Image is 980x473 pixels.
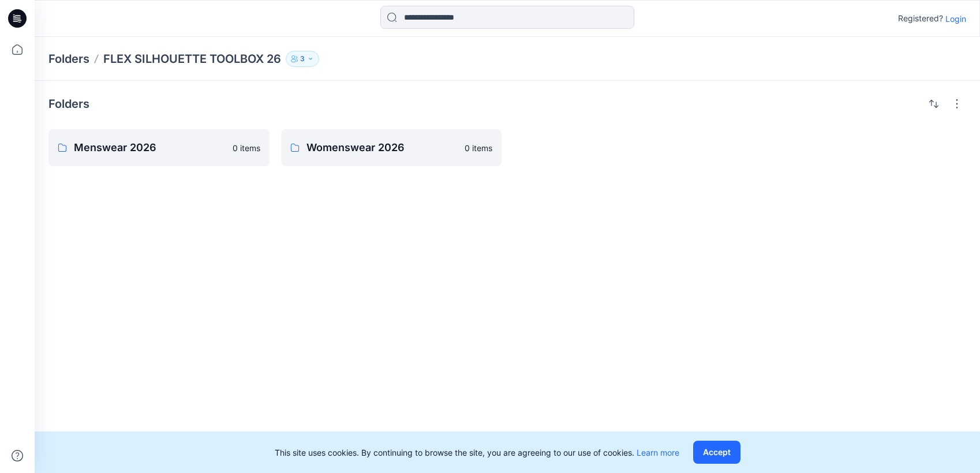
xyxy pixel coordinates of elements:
p: FLEX SILHOUETTE TOOLBOX 26 [103,51,281,67]
p: Login [945,13,966,25]
a: Folders [48,51,89,67]
button: Accept [693,441,740,464]
button: 3 [286,51,319,67]
p: Menswear 2026 [74,140,226,156]
p: Registered? [898,12,943,25]
p: Womenswear 2026 [306,140,458,156]
a: Womenswear 20260 items [281,129,502,166]
a: Menswear 20260 items [48,129,270,166]
p: This site uses cookies. By continuing to browse the site, you are agreeing to our use of cookies. [275,446,679,459]
p: 0 items [465,142,492,154]
h4: Folders [48,97,89,111]
p: 0 items [233,142,260,154]
p: 3 [300,52,305,65]
a: Learn more [637,448,679,457]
